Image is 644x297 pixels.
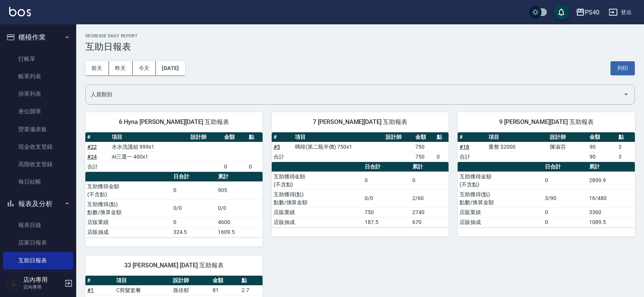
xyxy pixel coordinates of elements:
[247,132,263,142] th: 點
[171,181,216,199] td: 0
[211,285,240,295] td: 81
[85,33,635,38] h2: Decrease Daily Report
[89,88,620,101] input: 人員名稱
[272,172,363,189] td: 互助獲得金額 (不含點)
[211,276,240,286] th: 金額
[458,172,543,189] td: 互助獲得金額 (不含點)
[543,172,587,189] td: 0
[410,172,449,189] td: 0
[588,152,617,162] td: 90
[458,207,543,217] td: 店販業績
[114,285,171,295] td: C剪髮套餐
[617,142,635,152] td: 3
[410,207,449,217] td: 2740
[272,132,293,142] th: #
[3,173,73,191] a: 每日結帳
[548,142,588,152] td: 陳淑芬
[587,189,635,207] td: 16/480
[413,132,435,142] th: 金額
[620,88,632,100] button: Open
[617,132,635,142] th: 點
[189,132,222,142] th: 設計師
[156,61,185,75] button: [DATE]
[585,8,599,17] div: PS40
[458,217,543,227] td: 店販抽成
[171,199,216,217] td: 0/0
[133,61,156,75] button: 今天
[410,217,449,227] td: 670
[363,172,410,189] td: 0
[458,162,635,227] table: a dense table
[281,118,440,126] span: 7 [PERSON_NAME][DATE] 互助報表
[3,252,73,269] a: 互助日報表
[87,154,97,160] a: #24
[606,5,635,19] button: 登出
[109,61,133,75] button: 昨天
[171,285,211,295] td: 孫佳郁
[587,162,635,172] th: 累計
[467,118,626,126] span: 9 [PERSON_NAME][DATE] 互助報表
[543,217,587,227] td: 0
[3,156,73,173] a: 高階收支登錄
[610,61,635,75] button: 列印
[435,152,449,162] td: 0
[410,162,449,172] th: 累計
[272,152,293,162] td: 合計
[458,132,487,142] th: #
[3,216,73,234] a: 報表目錄
[171,276,211,286] th: 設計師
[3,269,73,287] a: 互助排行榜
[247,162,263,172] td: 0
[413,152,435,162] td: 750
[171,172,216,182] th: 日合計
[363,162,410,172] th: 日合計
[487,132,548,142] th: 項目
[85,227,171,237] td: 店販抽成
[85,132,110,142] th: #
[85,41,635,52] h3: 互助日報表
[272,162,449,227] table: a dense table
[110,152,189,162] td: Ai三選一 400x1
[171,227,216,237] td: 324.5
[3,103,73,120] a: 座位開單
[272,207,363,217] td: 店販業績
[587,207,635,217] td: 3360
[95,262,253,269] span: 33 [PERSON_NAME] [DATE] 互助報表
[588,142,617,152] td: 90
[87,144,97,150] a: #22
[617,152,635,162] td: 3
[363,189,410,207] td: 0/0
[85,162,110,172] td: 合計
[363,207,410,217] td: 750
[216,227,263,237] td: 1609.5
[85,217,171,227] td: 店販業績
[85,276,114,286] th: #
[272,132,449,162] table: a dense table
[6,276,21,291] img: Person
[274,144,280,150] a: #5
[543,189,587,207] td: 3/90
[460,144,469,150] a: #18
[85,132,263,172] table: a dense table
[554,5,569,20] button: save
[216,172,263,182] th: 累計
[587,217,635,227] td: 1089.5
[87,287,94,293] a: #1
[85,181,171,199] td: 互助獲得金額 (不含點)
[272,217,363,227] td: 店販抽成
[3,68,73,85] a: 帳單列表
[110,142,189,152] td: 水水洗護組 999x1
[23,284,62,291] p: 店內專用
[171,217,216,227] td: 0
[9,7,31,16] img: Logo
[293,142,384,152] td: 嗎啡(第二瓶半價) 750x1
[85,199,171,217] td: 互助獲得(點) 點數/換算金額
[548,132,588,142] th: 設計師
[587,172,635,189] td: 2899.9
[272,189,363,207] td: 互助獲得(點) 點數/換算金額
[543,162,587,172] th: 日合計
[110,132,189,142] th: 項目
[435,132,449,142] th: 點
[588,132,617,142] th: 金額
[85,172,263,237] table: a dense table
